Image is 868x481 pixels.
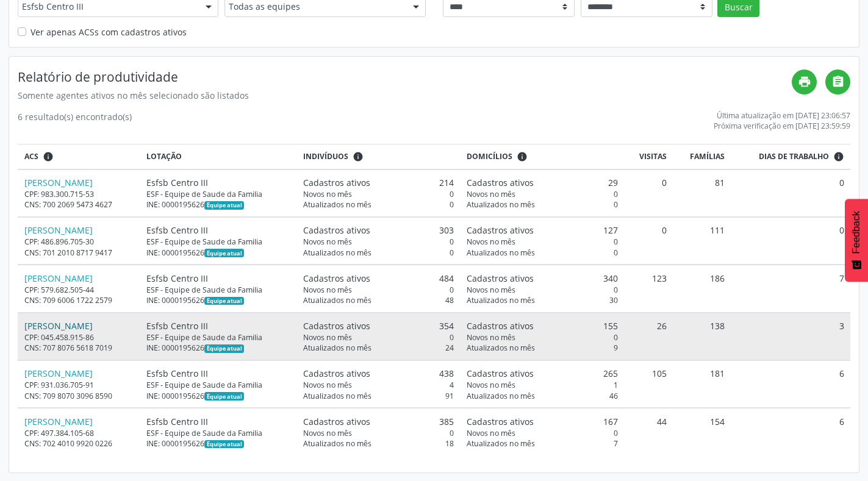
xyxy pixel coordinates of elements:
div: 91 [303,391,454,401]
div: 0 [467,189,618,199]
div: 214 [303,176,454,189]
div: 0 [467,332,618,343]
span: Esta é a equipe atual deste Agente [204,440,244,449]
div: 30 [467,295,618,305]
div: CPF: 045.458.915-86 [24,332,134,343]
div: 303 [303,224,454,237]
span: Cadastros ativos [467,224,534,237]
span: Atualizados no mês [467,248,535,258]
i:  [831,75,845,88]
div: INE: 0000195626 [146,248,290,258]
span: Cadastros ativos [467,319,534,332]
div: 354 [303,319,454,332]
span: Novos no mês [303,380,352,390]
span: Dias de trabalho [759,151,829,162]
div: Próxima verificação em [DATE] 23:59:59 [714,121,850,131]
a: [PERSON_NAME] [24,273,93,284]
div: CNS: 707 8076 5618 7019 [24,343,134,353]
div: Esfsb Centro III [146,224,290,237]
div: 167 [467,415,618,428]
span: Cadastros ativos [303,367,370,380]
span: Atualizados no mês [303,343,371,353]
div: CNS: 702 4010 9920 0226 [24,438,134,449]
span: Cadastros ativos [467,176,534,189]
a: [PERSON_NAME] [24,416,93,427]
label: Ver apenas ACSs com cadastros ativos [30,26,187,38]
span: Cadastros ativos [303,272,370,285]
td: 0 [731,217,850,265]
div: ESF - Equipe de Saude da Familia [146,428,290,438]
span: Cadastros ativos [467,367,534,380]
div: 9 [467,343,618,353]
div: CPF: 931.036.705-91 [24,380,134,390]
span: Atualizados no mês [467,438,535,449]
div: Esfsb Centro III [146,319,290,332]
span: Novos no mês [303,237,352,247]
div: 0 [467,237,618,247]
th: Famílias [673,144,731,169]
span: Cadastros ativos [303,176,370,189]
div: 0 [467,285,618,295]
a: [PERSON_NAME] [24,177,93,188]
td: 44 [624,408,673,455]
td: 111 [673,217,731,265]
td: 6 [731,360,850,408]
div: 48 [303,295,454,305]
h4: Relatório de produtividade [18,69,792,85]
div: 4 [303,380,454,390]
div: Esfsb Centro III [146,176,290,189]
div: CPF: 486.896.705-30 [24,237,134,247]
td: 138 [673,313,731,360]
div: 127 [467,224,618,237]
span: Novos no mês [303,428,352,438]
span: Atualizados no mês [467,295,535,305]
td: 6 [731,408,850,455]
span: Cadastros ativos [467,415,534,428]
td: 154 [673,408,731,455]
td: 105 [624,360,673,408]
button: Feedback - Mostrar pesquisa [845,199,868,282]
td: 26 [624,313,673,360]
span: Novos no mês [467,380,515,390]
div: ESF - Equipe de Saude da Familia [146,285,290,295]
i: print [798,75,811,88]
span: Atualizados no mês [303,295,371,305]
span: Novos no mês [467,428,515,438]
div: CNS: 701 2010 8717 9417 [24,248,134,258]
td: 3 [731,313,850,360]
div: 7 [467,438,618,449]
span: Esta é a equipe atual deste Agente [204,392,244,401]
span: Atualizados no mês [303,438,371,449]
div: 46 [467,391,618,401]
span: Atualizados no mês [303,248,371,258]
i: <div class="text-left"> <div> <strong>Cadastros ativos:</strong> Cadastros que estão vinculados a... [517,151,528,162]
div: 438 [303,367,454,380]
span: Esfsb Centro III [22,1,193,13]
div: 18 [303,438,454,449]
div: INE: 0000195626 [146,438,290,449]
div: CPF: 579.682.505-44 [24,285,134,295]
td: 7 [731,265,850,312]
div: Somente agentes ativos no mês selecionado são listados [18,89,792,102]
span: Esta é a equipe atual deste Agente [204,344,244,353]
span: Novos no mês [303,332,352,343]
td: 81 [673,169,731,217]
span: Todas as equipes [229,1,400,13]
span: Novos no mês [303,285,352,295]
div: ESF - Equipe de Saude da Familia [146,380,290,390]
div: ESF - Equipe de Saude da Familia [146,237,290,247]
div: 29 [467,176,618,189]
a: [PERSON_NAME] [24,320,93,332]
div: 484 [303,272,454,285]
i: Dias em que o(a) ACS fez pelo menos uma visita, ou ficha de cadastro individual ou cadastro domic... [833,151,844,162]
div: 0 [467,199,618,210]
div: Última atualização em [DATE] 23:06:57 [714,110,850,121]
span: Esta é a equipe atual deste Agente [204,201,244,210]
span: Cadastros ativos [303,224,370,237]
div: INE: 0000195626 [146,295,290,305]
div: 24 [303,343,454,353]
div: 0 [467,248,618,258]
span: Novos no mês [467,332,515,343]
i: ACSs que estiveram vinculados a uma UBS neste período, mesmo sem produtividade. [43,151,54,162]
div: CNS: 700 2069 5473 4627 [24,199,134,210]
